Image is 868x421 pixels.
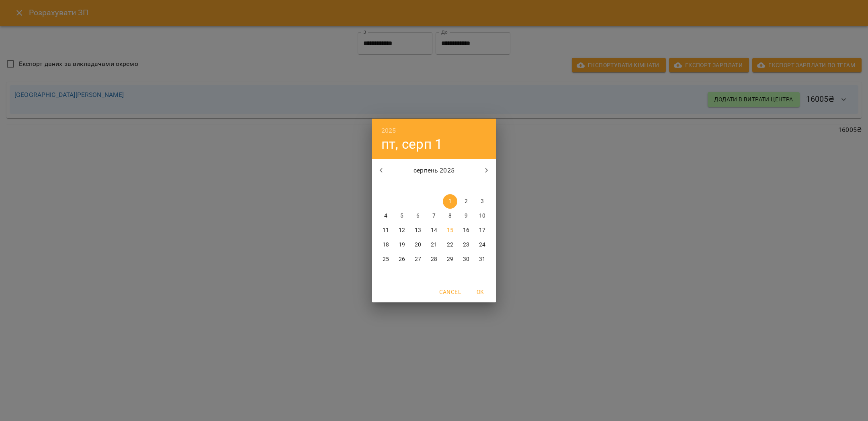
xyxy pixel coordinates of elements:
span: чт [427,182,441,190]
p: 15 [447,226,453,234]
span: Cancel [439,287,461,297]
p: 13 [415,226,421,234]
p: 8 [448,212,452,220]
button: 11 [379,223,393,238]
p: 16 [463,226,469,234]
p: 3 [481,197,484,205]
button: 29 [443,252,457,267]
button: 9 [459,209,473,223]
button: 24 [475,238,489,252]
p: серпень 2025 [391,166,477,175]
span: OK [471,287,490,297]
button: 18 [379,238,393,252]
button: 2 [459,194,473,209]
button: 4 [379,209,393,223]
p: 2 [465,197,468,205]
button: 20 [411,238,425,252]
p: 28 [431,255,437,263]
p: 27 [415,255,421,263]
button: 30 [459,252,473,267]
span: пн [379,182,393,190]
button: 27 [411,252,425,267]
p: 31 [479,255,485,263]
p: 25 [383,255,389,263]
p: 11 [383,226,389,234]
p: 10 [479,212,485,220]
p: 1 [448,197,452,205]
button: 6 [411,209,425,223]
button: 31 [475,252,489,267]
p: 24 [479,241,485,249]
span: вт [395,182,409,190]
button: пт, серп 1 [381,136,442,152]
p: 7 [432,212,436,220]
p: 26 [399,255,405,263]
p: 18 [383,241,389,249]
button: 8 [443,209,457,223]
button: 12 [395,223,409,238]
button: 7 [427,209,441,223]
p: 20 [415,241,421,249]
button: 25 [379,252,393,267]
button: 26 [395,252,409,267]
p: 12 [399,226,405,234]
p: 23 [463,241,469,249]
button: 14 [427,223,441,238]
button: 15 [443,223,457,238]
p: 19 [399,241,405,249]
button: 10 [475,209,489,223]
button: 1 [443,194,457,209]
p: 4 [384,212,387,220]
span: ср [411,182,425,190]
button: 5 [395,209,409,223]
button: 21 [427,238,441,252]
p: 9 [465,212,468,220]
p: 21 [431,241,437,249]
button: OK [467,285,493,299]
p: 22 [447,241,453,249]
button: Cancel [436,285,464,299]
button: 13 [411,223,425,238]
p: 30 [463,255,469,263]
button: 22 [443,238,457,252]
button: 17 [475,223,489,238]
p: 17 [479,226,485,234]
button: 3 [475,194,489,209]
button: 28 [427,252,441,267]
button: 23 [459,238,473,252]
button: 19 [395,238,409,252]
p: 14 [431,226,437,234]
p: 5 [400,212,403,220]
span: нд [475,182,489,190]
p: 6 [416,212,420,220]
p: 29 [447,255,453,263]
button: 16 [459,223,473,238]
span: сб [459,182,473,190]
button: 2025 [381,125,396,136]
span: пт [443,182,457,190]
